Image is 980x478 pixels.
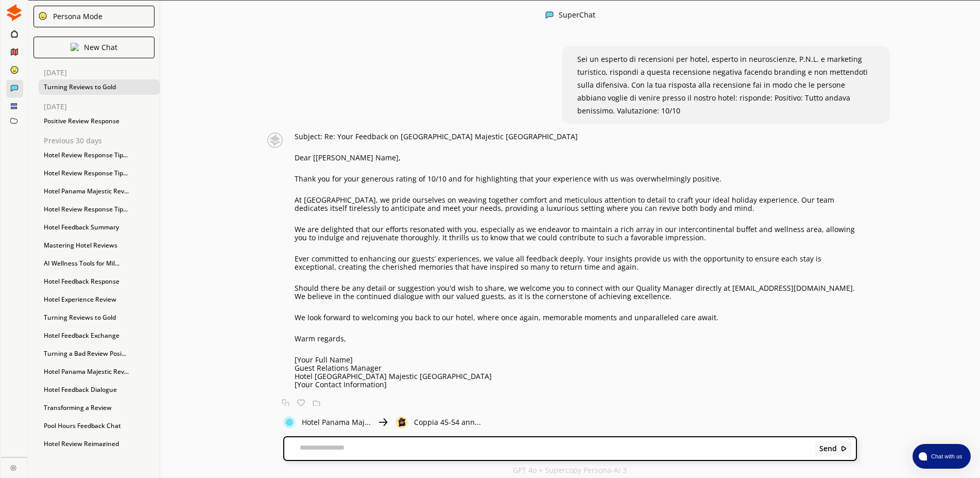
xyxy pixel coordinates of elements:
b: Send [819,444,837,453]
div: Hotel Review Reimagined [39,436,160,452]
div: Hotel Feedback Dialogue [39,382,160,398]
img: Save [313,399,320,407]
p: Previous 30 days [44,137,160,145]
p: Dear [[PERSON_NAME] Name], [295,154,857,162]
img: Close [38,11,47,21]
div: Turning a Bad Review Posi... [39,346,160,361]
div: Hotel Panama Majestic Rev... [39,184,160,199]
img: Close [10,465,16,471]
p: We look forward to welcoming you back to our hotel, where once again, memorable moments and unpar... [295,314,857,322]
div: Hotel Review Response Tip... [39,202,160,217]
div: AI Wellness Tools for Mil... [39,256,160,271]
p: [Your Contact Information] [295,381,857,389]
div: Hotel Experience Review [39,292,160,307]
div: Hotel Review Response Tip... [39,166,160,181]
p: GPT 4o + Supercopy Persona-AI 3 [513,466,627,474]
img: Favorite [297,399,305,407]
img: Close [377,416,389,428]
img: Close [840,445,848,452]
div: Turning Reviews to Gold [39,310,160,325]
p: [DATE] [44,103,160,111]
div: Hotel Feedback Summary [39,220,160,235]
p: Coppia 45-54 ann... [414,418,481,426]
p: Subject: Re: Your Feedback on [GEOGRAPHIC_DATA] Majestic [GEOGRAPHIC_DATA] [295,133,857,141]
img: Copy [282,399,289,407]
button: atlas-launcher [913,444,971,469]
div: SuperChat [559,11,595,21]
p: At [GEOGRAPHIC_DATA], we pride ourselves on weaving together comfort and meticulous attention to ... [295,196,857,212]
div: Persona Mode [49,12,102,21]
div: Hotel Review Response Tip... [39,147,160,163]
div: Pool Hours Feedback Chat [39,418,160,434]
span: Chat with us [927,452,965,460]
img: Close [261,133,289,148]
p: Warm regards, [295,335,857,343]
p: Hotel Panama Maj... [302,418,371,426]
img: Close [545,11,554,19]
span: Sei un esperto di recensioni per hotel, esperto in neuroscienze, P.N.L. e marketing turistico, ri... [577,54,868,116]
p: Guest Relations Manager [295,364,857,372]
div: Positive Review Response [39,113,160,129]
p: New Chat [84,43,117,52]
img: Close [283,416,296,428]
img: Close [6,4,23,21]
p: Ever committed to enhancing our guests’ experiences, we value all feedback deeply. Your insights ... [295,255,857,271]
div: Turning Reviews to Gold [39,79,160,95]
img: Close [396,416,408,428]
img: Close [71,43,79,51]
a: Close [1,457,27,475]
p: We are delighted that our efforts resonated with you, especially as we endeavor to maintain a ric... [295,225,857,242]
p: Thank you for your generous rating of 10/10 and for highlighting that your experience with us was... [295,175,857,183]
div: Hotel Feedback Exchange [39,328,160,343]
div: Hotel Panama Majestic Rev... [39,364,160,380]
p: Hotel [GEOGRAPHIC_DATA] Majestic [GEOGRAPHIC_DATA] [295,372,857,381]
p: [DATE] [44,69,160,77]
div: Hotel Feedback Response [39,274,160,289]
p: Should there be any detail or suggestion you'd wish to share, we welcome you to connect with our ... [295,284,857,301]
p: [Your Full Name] [295,356,857,364]
div: Mastering Hotel Reviews [39,238,160,253]
div: Transforming a Review [39,400,160,416]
